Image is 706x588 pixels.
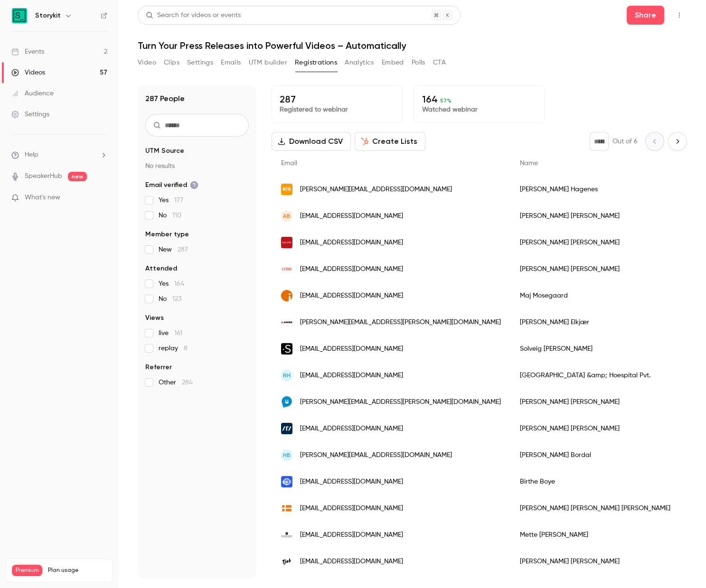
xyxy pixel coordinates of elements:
[300,477,403,487] span: [EMAIL_ADDRESS][DOMAIN_NAME]
[35,11,61,20] h6: Storykit
[510,309,680,336] div: [PERSON_NAME] Elkjær
[159,279,184,289] span: Yes
[281,317,292,328] img: anima.dk
[11,150,107,160] li: help-dropdown-opener
[280,93,395,105] p: 287
[300,317,501,327] span: [PERSON_NAME][EMAIL_ADDRESS][PERSON_NAME][DOMAIN_NAME]
[281,160,297,167] span: Email
[510,389,680,415] div: [PERSON_NAME] [PERSON_NAME]
[145,93,185,104] h1: 287 People
[145,230,189,239] span: Member type
[422,93,537,105] p: 164
[300,291,403,301] span: [EMAIL_ADDRESS][DOMAIN_NAME]
[668,132,687,151] button: Next page
[164,55,179,70] button: Clips
[510,362,680,389] div: [GEOGRAPHIC_DATA] &amp; Hoespital Pvt.
[510,548,680,575] div: [PERSON_NAME] [PERSON_NAME]
[12,8,27,23] img: Storykit
[300,530,403,540] span: [EMAIL_ADDRESS][DOMAIN_NAME]
[510,282,680,309] div: Maj Mosegaard
[283,451,291,459] span: HB
[300,238,403,248] span: [EMAIL_ADDRESS][DOMAIN_NAME]
[382,55,404,70] button: Embed
[281,396,292,408] img: thomsen.dk
[25,193,60,203] span: What's new
[221,55,241,70] button: Emails
[412,55,425,70] button: Polls
[281,556,292,567] img: tjek.com
[510,522,680,548] div: Mette [PERSON_NAME]
[520,160,538,167] span: Name
[281,290,292,301] img: innowell.net
[672,8,687,23] button: Top Bar Actions
[300,397,501,407] span: [PERSON_NAME][EMAIL_ADDRESS][PERSON_NAME][DOMAIN_NAME]
[249,55,287,70] button: UTM builder
[510,495,680,522] div: [PERSON_NAME] [PERSON_NAME] [PERSON_NAME]
[281,503,292,514] img: bdk.dk
[172,296,181,302] span: 123
[11,110,49,119] div: Settings
[300,557,403,567] span: [EMAIL_ADDRESS][DOMAIN_NAME]
[510,415,680,442] div: [PERSON_NAME] [PERSON_NAME]
[300,264,403,274] span: [EMAIL_ADDRESS][DOMAIN_NAME]
[11,47,44,56] div: Events
[300,344,403,354] span: [EMAIL_ADDRESS][DOMAIN_NAME]
[159,344,188,353] span: replay
[159,196,183,205] span: Yes
[146,10,241,20] div: Search for videos or events
[159,378,193,387] span: Other
[25,150,38,160] span: Help
[300,185,452,195] span: [PERSON_NAME][EMAIL_ADDRESS][DOMAIN_NAME]
[510,468,680,495] div: Birthe Boye
[178,246,188,253] span: 287
[281,184,292,195] img: ntb.no
[187,55,213,70] button: Settings
[510,203,680,229] div: [PERSON_NAME] [PERSON_NAME]
[281,529,292,541] img: hedeselskabet.dk
[159,294,181,304] span: No
[159,245,188,254] span: New
[145,146,249,387] section: facet-groups
[174,330,182,336] span: 161
[138,55,156,70] button: Video
[281,423,292,434] img: ritzau.dk
[295,55,337,70] button: Registrations
[281,343,292,355] img: edition-s.dk
[145,146,184,156] span: UTM Source
[300,424,403,434] span: [EMAIL_ADDRESS][DOMAIN_NAME]
[182,379,193,386] span: 284
[11,68,45,77] div: Videos
[48,567,107,574] span: Plan usage
[145,363,172,372] span: Referrer
[96,194,107,202] iframe: Noticeable Trigger
[345,55,374,70] button: Analytics
[510,256,680,282] div: [PERSON_NAME] [PERSON_NAME]
[159,328,182,338] span: live
[25,171,62,181] a: SpeakerHub
[422,105,537,114] p: Watched webinar
[184,345,188,352] span: 8
[159,211,181,220] span: No
[300,371,403,381] span: [EMAIL_ADDRESS][DOMAIN_NAME]
[12,565,42,576] span: Premium
[281,237,292,248] img: dacapo-records.dk
[283,212,291,220] span: AB
[145,180,198,190] span: Email verified
[138,40,687,51] h1: Turn Your Press Releases into Powerful Videos – Automatically
[300,504,403,513] span: [EMAIL_ADDRESS][DOMAIN_NAME]
[280,105,395,114] p: Registered to webinar
[174,280,184,287] span: 164
[172,212,181,219] span: 110
[145,313,164,323] span: Views
[355,132,425,151] button: Create Lists
[145,161,249,171] p: No results
[510,442,680,468] div: [PERSON_NAME] Bordal
[281,476,292,487] img: hr-on.com
[11,89,54,98] div: Audience
[145,264,177,273] span: Attended
[283,371,291,380] span: RH
[68,172,87,181] span: new
[281,263,292,275] img: cowi.com
[174,197,183,204] span: 177
[510,336,680,362] div: Solveig [PERSON_NAME]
